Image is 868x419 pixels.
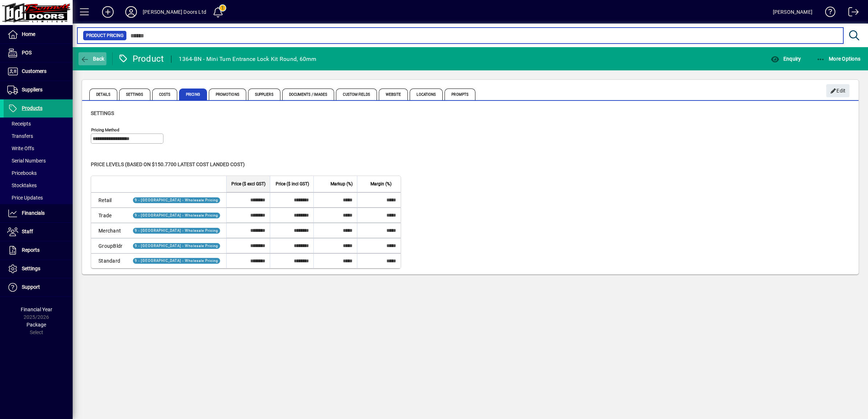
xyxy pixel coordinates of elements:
a: Customers [4,62,73,81]
td: Standard [91,253,127,268]
a: Logout [843,1,859,25]
button: Enquiry [769,52,803,65]
span: Products [22,105,42,111]
a: Settings [4,260,73,278]
span: Customers [22,68,46,74]
span: Promotions [209,89,246,100]
a: Reports [4,241,73,259]
a: Price Updates [4,192,73,204]
span: Margin (%) [370,180,392,188]
a: Suppliers [4,81,73,99]
span: Pricing [179,89,207,100]
span: Price ($ excl GST) [231,180,265,188]
span: Locations [410,89,443,100]
span: Write Offs [7,145,34,151]
span: 9 - [GEOGRAPHIC_DATA] - Wholesale Pricing [135,198,218,202]
span: More Options [816,56,861,62]
span: Price ($ incl GST) [276,180,309,188]
span: 9 - [GEOGRAPHIC_DATA] - Wholesale Pricing [135,213,218,217]
span: Costs [152,89,178,100]
span: Price Updates [7,195,43,201]
a: Pricebooks [4,167,73,179]
span: Details [89,89,117,100]
a: Write Offs [4,142,73,155]
span: Serial Numbers [7,158,46,164]
a: Knowledge Base [820,1,836,25]
span: Website [379,89,408,100]
a: Serial Numbers [4,155,73,167]
a: Home [4,25,73,44]
span: Settings [91,110,114,116]
span: 9 - [GEOGRAPHIC_DATA] - Wholesale Pricing [135,229,218,233]
span: Transfers [7,133,33,139]
span: POS [22,50,32,56]
span: Settings [22,266,40,271]
span: Back [80,56,105,62]
a: Transfers [4,130,73,142]
button: Back [78,52,106,65]
span: Reports [22,247,40,253]
span: Receipts [7,121,31,127]
span: Markup (%) [330,180,353,188]
span: Enquiry [771,56,801,62]
a: Receipts [4,118,73,130]
div: 1364-BN - Mini Turn Entrance Lock Kit Round, 60mm [179,53,316,65]
span: Suppliers [22,87,42,93]
span: Custom Fields [336,89,377,100]
span: Prompts [445,89,475,100]
button: More Options [815,52,863,65]
td: Trade [91,208,127,223]
td: GroupBldr [91,238,127,253]
button: Edit [826,84,849,97]
div: Product [118,53,164,65]
a: Staff [4,223,73,241]
span: Support [22,284,40,290]
button: Profile [119,5,143,19]
td: Retail [91,192,127,208]
div: [PERSON_NAME] Doors Ltd [143,6,206,18]
div: [PERSON_NAME] [773,6,812,18]
a: Stocktakes [4,179,73,192]
span: Pricebooks [7,170,37,176]
button: Add [96,5,119,19]
span: Staff [22,229,33,234]
span: Financials [22,210,45,216]
span: Settings [119,89,150,100]
a: Support [4,278,73,296]
app-page-header-button: Back [73,52,113,65]
a: POS [4,44,73,62]
span: 9 - [GEOGRAPHIC_DATA] - Wholesale Pricing [135,244,218,248]
a: Financials [4,204,73,222]
span: Product Pricing [86,32,123,39]
span: 9 - [GEOGRAPHIC_DATA] - Wholesale Pricing [135,259,218,263]
span: Documents / Images [282,89,334,100]
span: Package [27,322,46,328]
span: Suppliers [248,89,280,100]
span: Price levels (based on $150.7700 Latest cost landed cost) [91,161,245,167]
span: Edit [830,85,846,97]
td: Merchant [91,223,127,238]
span: Stocktakes [7,182,37,188]
mat-label: Pricing method [91,127,119,132]
span: Financial Year [21,307,52,312]
span: Home [22,31,35,37]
